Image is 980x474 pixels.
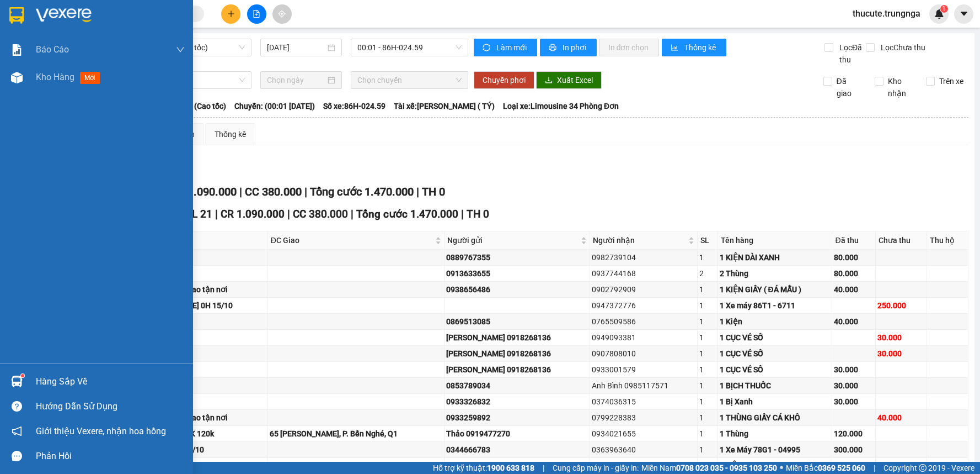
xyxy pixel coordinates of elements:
[12,401,22,412] span: question-circle
[234,100,315,112] span: Chuyến: (00:01 [DATE])
[592,444,696,456] div: 0363963640
[422,185,445,198] span: TH 0
[239,185,242,198] span: |
[467,208,489,220] span: TH 0
[835,41,866,66] span: Lọc Đã thu
[310,185,414,198] span: Tổng cước 1.470.000
[253,10,260,18] span: file-add
[278,10,286,18] span: aim
[883,75,918,99] span: Kho nhận
[592,460,696,472] div: 0933553822
[834,380,874,392] div: 30.000
[496,41,528,54] span: Làm mới
[662,39,726,56] button: bar-chartThống kê
[671,44,680,52] span: bar-chart
[720,283,831,296] div: 1 KIỆN GIẤY ( ĐÁ MẪU )
[271,234,433,246] span: ĐC Giao
[592,428,696,440] div: 0934021655
[270,428,442,440] div: 65 [PERSON_NAME], P. Bến Nghé, Q1
[416,185,419,198] span: |
[834,396,874,408] div: 30.000
[215,208,218,220] span: |
[641,462,777,474] span: Miền Nam
[699,331,715,344] div: 1
[549,44,558,52] span: printer
[11,376,23,387] img: warehouse-icon
[36,373,185,390] div: Hàng sắp về
[12,451,22,461] span: message
[394,100,495,112] span: Tài xế: [PERSON_NAME] ( TÝ)
[138,231,267,250] th: Ghi chú
[720,364,831,376] div: 1 CỤC VÉ SÔ
[215,128,246,140] div: Thống kê
[446,444,588,456] div: 0344666783
[877,412,924,424] div: 40.000
[720,315,831,328] div: 1 Kiện
[9,7,24,24] img: logo-vxr
[267,41,325,54] input: 15/10/2025
[356,208,458,220] span: Tổng cước 1.470.000
[227,10,235,18] span: plus
[699,396,715,408] div: 1
[21,374,24,377] sup: 1
[267,74,325,86] input: Chọn ngày
[323,100,385,112] span: Số xe: 86H-024.59
[553,462,639,474] span: Cung cấp máy in - giấy in:
[446,412,588,424] div: 0933259892
[834,444,874,456] div: 300.000
[834,267,874,280] div: 80.000
[720,460,831,472] div: 1 HỘP
[36,448,185,465] div: Phản hồi
[487,464,534,472] strong: 1900 633 818
[699,444,715,456] div: 1
[474,71,534,89] button: Chuyển phơi
[699,299,715,312] div: 1
[304,185,307,198] span: |
[699,315,715,328] div: 1
[834,428,874,440] div: 120.000
[940,5,948,13] sup: 1
[698,231,717,250] th: SL
[699,364,715,376] div: 1
[927,231,968,250] th: Thu hộ
[720,444,831,456] div: 1 Xe Máy 78G1 - 04995
[540,39,597,56] button: printerIn phơi
[876,231,927,250] th: Chưa thu
[557,74,593,86] span: Xuất Excel
[720,267,831,280] div: 2 Thùng
[699,460,715,472] div: 1
[593,234,687,246] span: Người nhận
[592,283,696,296] div: 0902792909
[446,428,588,440] div: Thảo 0919477270
[446,267,588,280] div: 0913633655
[832,231,876,250] th: Đã thu
[447,234,579,246] span: Người gửi
[592,364,696,376] div: 0933001579
[592,251,696,264] div: 0982739104
[446,364,588,376] div: [PERSON_NAME] 0918268136
[935,75,968,87] span: Trên xe
[461,208,464,220] span: |
[699,428,715,440] div: 1
[877,331,924,344] div: 30.000
[834,460,874,472] div: 30.000
[287,208,290,220] span: |
[221,208,285,220] span: CR 1.090.000
[12,426,22,436] span: notification
[140,412,265,424] div: Khách muốn giao tận nơi
[699,283,715,296] div: 1
[543,462,544,474] span: |
[720,347,831,360] div: 1 CỤC VÉ SỐ
[876,41,927,54] span: Lọc Chưa thu
[720,396,831,408] div: 1 Bị Xanh
[818,464,865,472] strong: 0369 525 060
[720,251,831,264] div: 1 KIỆN DÀI XANH
[293,208,348,220] span: CC 380.000
[185,208,212,220] span: SL 21
[36,43,69,56] span: Báo cáo
[592,331,696,344] div: 0949093381
[357,72,462,88] span: Chọn chuyến
[592,347,696,360] div: 0907808010
[36,398,185,415] div: Hướng dẫn sử dụng
[954,4,973,24] button: caret-down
